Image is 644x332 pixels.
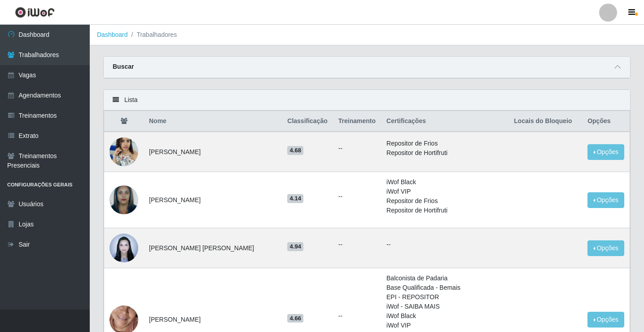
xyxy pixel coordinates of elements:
[282,111,333,132] th: Classificação
[287,314,303,323] span: 4.66
[587,144,624,160] button: Opções
[144,228,282,268] td: [PERSON_NAME] [PERSON_NAME]
[386,177,503,187] li: iWof Black
[386,240,503,249] p: --
[144,132,282,172] td: [PERSON_NAME]
[110,133,138,171] img: 1733841463140.jpeg
[287,242,303,251] span: 4.94
[90,25,644,45] nav: breadcrumb
[15,7,55,18] img: CoreUI Logo
[104,90,630,111] div: Lista
[508,111,582,132] th: Locais do Bloqueio
[110,229,138,267] img: 1742846870859.jpeg
[386,206,503,215] li: Repositor de Hortifruti
[386,148,503,158] li: Repositor de Hortifruti
[338,144,376,153] ul: --
[144,172,282,228] td: [PERSON_NAME]
[587,312,624,328] button: Opções
[338,192,376,201] ul: --
[386,274,503,283] li: Balconista de Padaria
[386,283,503,292] li: Base Qualificada - Bemais
[333,111,381,132] th: Treinamento
[386,302,503,311] li: iWof - SAIBA MAIS
[110,181,138,219] img: 1696894448805.jpeg
[386,292,503,302] li: EPI - REPOSITOR
[338,311,376,321] ul: --
[287,194,303,203] span: 4.14
[287,146,303,155] span: 4.68
[381,111,508,132] th: Certificações
[386,187,503,196] li: iWof VIP
[587,192,624,208] button: Opções
[113,63,134,70] strong: Buscar
[386,321,503,330] li: iWof VIP
[97,31,128,38] a: Dashboard
[386,139,503,148] li: Repositor de Frios
[386,311,503,321] li: iWof Black
[128,30,177,40] li: Trabalhadores
[386,196,503,206] li: Repositor de Frios
[144,111,282,132] th: Nome
[582,111,630,132] th: Opções
[587,240,624,256] button: Opções
[338,240,376,249] ul: --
